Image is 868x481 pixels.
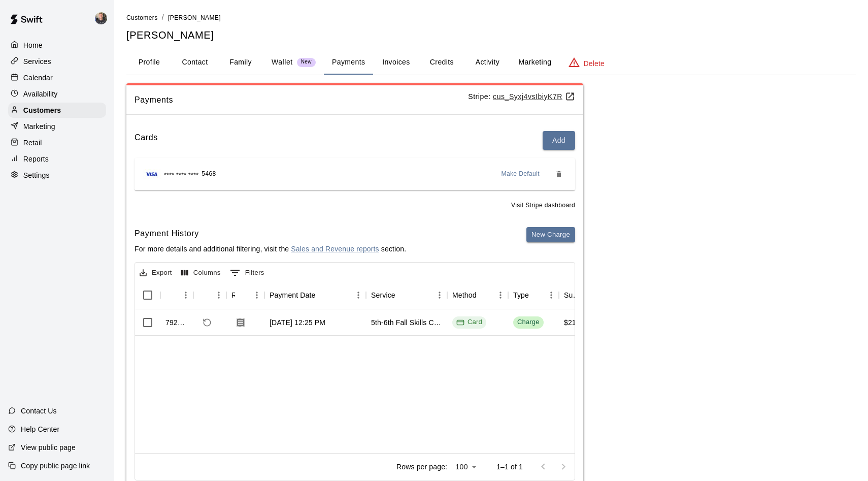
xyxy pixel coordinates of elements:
[8,151,106,167] div: Reports
[126,28,856,42] h5: [PERSON_NAME]
[165,317,188,328] div: 792959
[493,287,508,303] button: Menu
[510,50,559,75] button: Marketing
[8,38,106,53] div: Home
[419,50,464,75] button: Credits
[218,50,263,75] button: Family
[373,50,419,75] button: Invoices
[172,50,218,75] button: Contact
[525,202,575,209] a: Stripe dashboard
[135,244,406,254] p: For more details and additional filtering, visit the section.
[143,169,161,179] img: Credit card brand logo
[165,288,180,302] button: Sort
[551,166,567,182] button: Remove
[21,461,90,471] p: Copy public page link
[162,12,164,23] li: /
[270,317,325,328] div: Sep 2, 2025, 12:25 PM
[564,317,590,328] div: $210.00
[564,281,580,309] div: Subtotal
[452,281,477,309] div: Method
[198,314,216,331] span: Refund payment
[8,70,106,85] a: Calendar
[270,281,316,309] div: Payment Date
[272,57,293,68] p: Wallet
[508,281,559,309] div: Type
[126,50,172,75] button: Profile
[366,281,447,309] div: Service
[160,281,193,309] div: Id
[8,168,106,183] a: Settings
[456,317,482,327] div: Card
[137,265,175,281] button: Export
[297,59,316,66] span: New
[23,105,61,115] p: Customers
[21,424,59,434] p: Help Center
[477,288,491,302] button: Sort
[517,317,540,327] div: Charge
[502,169,540,179] span: Make Default
[544,287,559,303] button: Menu
[23,138,42,148] p: Retail
[23,121,55,132] p: Marketing
[316,288,330,302] button: Sort
[371,317,442,328] div: 5th-6th Fall Skills Cohort (6 Weeks)
[468,91,575,102] p: Stripe:
[21,406,57,416] p: Contact Us
[211,287,226,303] button: Menu
[23,73,53,83] p: Calendar
[178,287,193,303] button: Menu
[264,281,366,309] div: Payment Date
[8,103,106,118] a: Customers
[543,131,575,150] button: Add
[168,14,221,21] span: [PERSON_NAME]
[395,288,410,302] button: Sort
[396,462,447,472] p: Rows per page:
[235,288,249,302] button: Sort
[23,89,58,99] p: Availability
[126,12,856,23] nav: breadcrumb
[464,50,510,75] button: Activity
[8,119,106,134] a: Marketing
[135,227,406,240] h6: Payment History
[95,12,107,24] img: Logan Garvin
[193,281,226,309] div: Refund
[493,92,575,101] a: cus_Syxj4vsIbiyK7R
[179,265,223,281] button: Select columns
[451,460,480,474] div: 100
[249,287,264,303] button: Menu
[526,227,575,243] button: New Charge
[126,13,158,21] a: Customers
[23,154,49,164] p: Reports
[126,14,158,21] span: Customers
[226,281,264,309] div: Receipt
[231,313,250,332] button: Download Receipt
[135,131,158,150] h6: Cards
[511,201,575,211] span: Visit
[23,170,50,180] p: Settings
[227,265,267,281] button: Show filters
[371,281,395,309] div: Service
[202,169,216,179] span: 5468
[8,86,106,102] a: Availability
[447,281,508,309] div: Method
[291,245,379,253] a: Sales and Revenue reports
[198,288,213,302] button: Sort
[496,462,523,472] p: 1–1 of 1
[23,40,43,50] p: Home
[231,281,235,309] div: Receipt
[432,287,447,303] button: Menu
[126,50,856,75] div: basic tabs example
[324,50,373,75] button: Payments
[8,54,106,69] a: Services
[529,288,543,302] button: Sort
[8,135,106,150] a: Retail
